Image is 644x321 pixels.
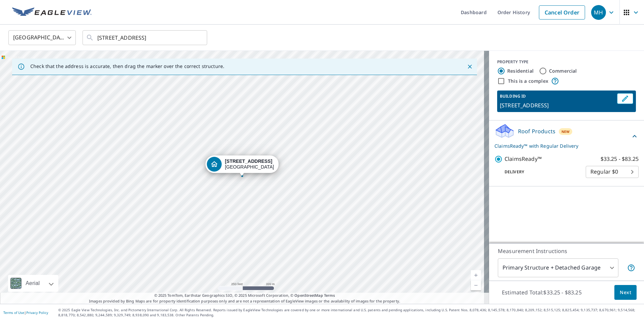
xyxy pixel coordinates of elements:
[24,275,42,292] div: Aerial
[205,155,279,176] div: Dropped pin, building 1, Residential property, 9796 Via Grandezza W Wellington, FL 33411
[30,63,224,69] p: Check that the address is accurate, then drag the marker over the correct structure.
[494,142,631,149] p: ClaimsReady™ with Regular Delivery
[3,311,48,315] p: |
[496,285,587,300] p: Estimated Total: $33.25 - $83.25
[498,247,635,255] p: Measurement Instructions
[620,288,631,297] span: Next
[225,158,274,170] div: [GEOGRAPHIC_DATA]
[500,93,526,99] p: BUILDING ID
[225,158,272,164] strong: [STREET_ADDRESS]
[586,163,639,181] div: Regular $0
[294,293,323,298] a: OpenStreetMap
[324,293,335,298] a: Terms
[3,310,24,315] a: Terms of Use
[601,155,639,163] p: $33.25 - $83.25
[561,129,570,134] span: New
[617,93,633,104] button: Edit building 1
[627,264,635,272] span: Your report will include the primary structure and a detached garage if one exists.
[497,59,636,65] div: PROPERTY TYPE
[471,280,481,290] a: Current Level 17, Zoom Out
[591,5,606,20] div: MH
[549,68,577,74] label: Commercial
[26,310,48,315] a: Privacy Policy
[97,28,193,47] input: Search by address or latitude-longitude
[518,127,555,135] p: Roof Products
[507,68,534,74] label: Residential
[8,275,58,292] div: Aerial
[508,78,548,84] label: This is a complex
[471,270,481,280] a: Current Level 17, Zoom In
[154,293,335,298] span: © 2025 TomTom, Earthstar Geographics SIO, © 2025 Microsoft Corporation, ©
[8,28,76,47] div: [GEOGRAPHIC_DATA]
[12,7,92,17] img: EV Logo
[494,123,639,149] div: Roof ProductsNewClaimsReady™ with Regular Delivery
[465,62,474,71] button: Close
[494,169,586,175] p: Delivery
[614,285,637,300] button: Next
[58,308,641,318] p: © 2025 Eagle View Technologies, Inc. and Pictometry International Corp. All Rights Reserved. Repo...
[539,5,585,20] a: Cancel Order
[498,258,618,277] div: Primary Structure + Detached Garage
[500,101,614,109] p: [STREET_ADDRESS]
[505,155,542,163] p: ClaimsReady™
